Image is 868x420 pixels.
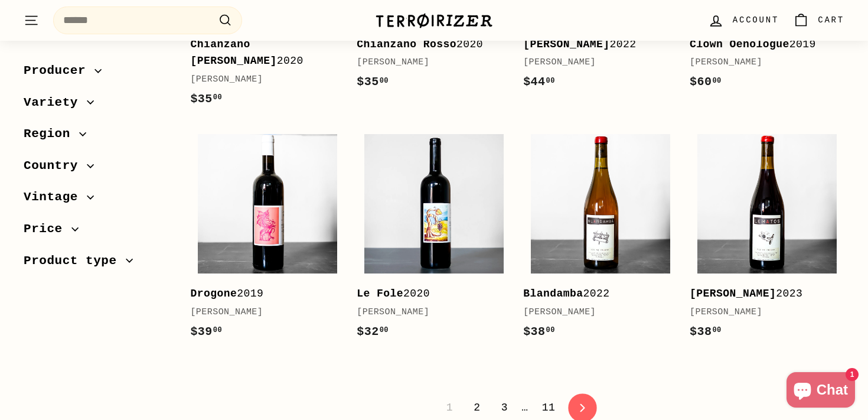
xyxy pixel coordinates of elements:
[690,36,833,53] div: 2019
[24,187,87,207] span: Vintage
[24,153,171,185] button: Country
[24,61,94,81] span: Producer
[546,77,555,85] sup: 00
[690,325,722,338] span: $38
[357,325,389,338] span: $32
[357,75,389,89] span: $35
[24,124,79,144] span: Region
[783,372,859,411] inbox-online-store-chat: Shopify online store chat
[546,326,555,334] sup: 00
[357,126,511,353] a: Le Fole2020[PERSON_NAME]
[190,285,333,302] div: 2019
[523,126,678,353] a: Blandamba2022[PERSON_NAME]
[690,305,833,320] div: [PERSON_NAME]
[24,121,171,153] button: Region
[523,285,666,302] div: 2022
[24,93,87,113] span: Variety
[523,305,666,320] div: [PERSON_NAME]
[357,38,456,50] b: Chianzano Rosso
[690,38,789,50] b: Clown Oenologue
[24,251,126,271] span: Product type
[24,58,171,90] button: Producer
[357,56,500,70] div: [PERSON_NAME]
[690,56,833,70] div: [PERSON_NAME]
[213,326,222,334] sup: 00
[494,398,515,418] a: 3
[466,398,487,418] a: 2
[535,398,563,418] a: 11
[523,288,583,299] b: Blandamba
[24,90,171,122] button: Variety
[24,216,171,248] button: Price
[190,305,333,320] div: [PERSON_NAME]
[357,285,500,302] div: 2020
[190,92,222,106] span: $35
[190,73,333,87] div: [PERSON_NAME]
[24,219,71,239] span: Price
[190,36,333,70] div: 2020
[786,3,851,38] a: Cart
[712,326,721,334] sup: 00
[523,56,666,70] div: [PERSON_NAME]
[690,75,722,89] span: $60
[380,326,389,334] sup: 00
[523,325,555,338] span: $38
[712,77,721,85] sup: 00
[190,288,237,299] b: Drogone
[521,402,528,413] span: …
[733,14,779,27] span: Account
[24,156,87,176] span: Country
[523,38,609,50] b: [PERSON_NAME]
[818,14,844,27] span: Cart
[439,398,460,418] span: 1
[523,75,555,89] span: $44
[24,184,171,216] button: Vintage
[523,36,666,53] div: 2022
[357,288,403,299] b: Le Fole
[357,305,500,320] div: [PERSON_NAME]
[213,93,222,102] sup: 00
[190,325,222,338] span: $39
[690,126,844,353] a: [PERSON_NAME]2023[PERSON_NAME]
[357,36,500,53] div: 2020
[24,248,171,280] button: Product type
[690,288,776,299] b: [PERSON_NAME]
[380,77,389,85] sup: 00
[190,126,345,353] a: Drogone2019[PERSON_NAME]
[690,285,833,302] div: 2023
[701,3,786,38] a: Account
